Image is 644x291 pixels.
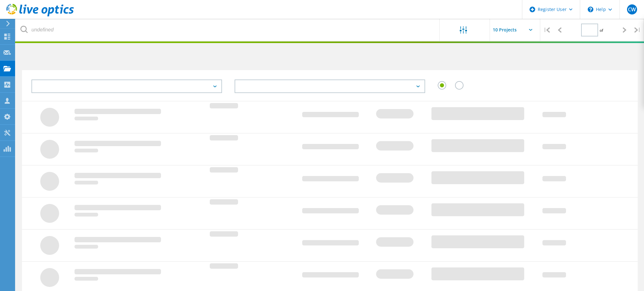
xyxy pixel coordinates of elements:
input: undefined [16,19,440,41]
svg: \n [588,7,593,12]
a: Live Optics Dashboard [6,13,74,18]
span: CW [628,7,636,12]
div: | [631,19,644,41]
span: of [600,28,603,33]
div: | [540,19,553,41]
